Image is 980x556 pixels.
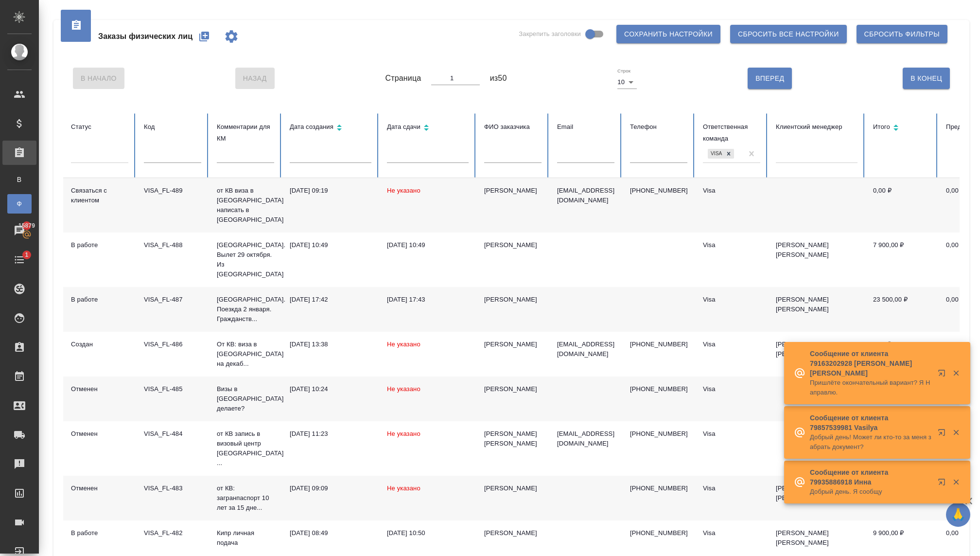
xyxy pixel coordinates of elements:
[768,332,865,377] td: [PERSON_NAME] [PERSON_NAME]
[217,121,274,144] div: Комментарии для КМ
[387,121,469,135] div: Сортировка
[484,429,542,448] div: [PERSON_NAME] [PERSON_NAME]
[387,484,420,492] span: Не указано
[144,295,201,305] div: VISA_FL-487
[703,429,760,439] div: Visa
[387,430,420,437] span: Не указано
[12,199,27,209] span: Ф
[810,487,931,497] p: Добрый день. Я сообщу
[71,429,128,439] div: Отменен
[387,295,469,305] div: [DATE] 17:43
[484,121,542,133] div: ФИО заказчика
[617,75,637,89] div: 10
[519,29,581,39] span: Закрепить заголовки
[144,528,201,538] div: VISA_FL-482
[946,428,966,437] button: Закрыть
[484,240,542,250] div: [PERSON_NAME]
[290,240,371,250] div: [DATE] 10:49
[738,28,839,40] span: Сбросить все настройки
[857,25,947,43] button: Сбросить фильтры
[768,233,865,287] td: [PERSON_NAME] [PERSON_NAME]
[490,72,507,84] span: из 50
[630,340,687,349] p: [PHONE_NUMBER]
[484,295,542,305] div: [PERSON_NAME]
[484,528,542,538] div: [PERSON_NAME]
[13,221,41,231] span: 15879
[903,68,950,89] button: В Конец
[630,384,687,394] p: [PHONE_NUMBER]
[387,341,420,348] span: Не указано
[144,384,201,394] div: VISA_FL-485
[910,72,942,85] span: В Конец
[557,340,614,359] p: [EMAIL_ADDRESS][DOMAIN_NAME]
[19,250,34,260] span: 1
[217,429,274,468] p: от КВ запись в визовый центр [GEOGRAPHIC_DATA] ...
[703,186,760,196] div: Visa
[217,340,274,369] p: От КВ: виза в [GEOGRAPHIC_DATA] на декаб...
[484,384,542,394] div: [PERSON_NAME]
[2,248,36,272] a: 1
[630,528,687,538] p: [PHONE_NUMBER]
[217,295,274,324] p: [GEOGRAPHIC_DATA]. Поезкда 2 января. Гражданств...
[865,233,938,287] td: 7 900,00 ₽
[7,194,32,214] a: Ф
[810,467,931,487] p: Сообщение от клиента 79935886918 Инна
[865,287,938,332] td: 23 500,00 ₽
[71,484,128,493] div: Отменен
[2,218,36,243] a: 15879
[144,186,201,196] div: VISA_FL-489
[730,25,847,43] button: Сбросить все настройки
[703,240,760,250] div: Visa
[703,528,760,538] div: Visa
[387,187,420,194] span: Не указано
[703,121,760,144] div: Ответственная команда
[71,340,128,349] div: Создан
[557,186,614,205] p: [EMAIL_ADDRESS][DOMAIN_NAME]
[71,384,128,394] div: Отменен
[873,121,930,135] div: Сортировка
[557,121,614,133] div: Email
[385,72,421,84] span: Страница
[290,186,371,196] div: [DATE] 09:19
[290,121,371,135] div: Сортировка
[217,484,274,513] p: от КВ: загранпаспорт 10 лет за 15 дне...
[946,478,966,486] button: Закрыть
[616,25,720,43] button: Сохранить настройки
[144,240,201,250] div: VISA_FL-488
[144,121,201,133] div: Код
[617,69,630,73] label: Строк
[192,25,216,48] button: Создать
[755,72,784,85] span: Вперед
[144,340,201,349] div: VISA_FL-486
[708,149,723,159] div: Visa
[630,186,687,196] p: [PHONE_NUMBER]
[865,332,938,377] td: 0,00 ₽
[776,121,857,133] div: Клиентский менеджер
[98,31,192,42] span: Заказы физических лиц
[71,121,128,133] div: Статус
[484,484,542,493] div: [PERSON_NAME]
[932,423,955,446] button: Открыть в новой вкладке
[387,528,469,538] div: [DATE] 10:50
[290,484,371,493] div: [DATE] 09:09
[932,363,955,387] button: Открыть в новой вкладке
[387,240,469,250] div: [DATE] 10:49
[290,429,371,439] div: [DATE] 11:23
[387,385,420,393] span: Не указано
[217,186,274,225] p: от КВ виза в [GEOGRAPHIC_DATA] написать в [GEOGRAPHIC_DATA]
[768,287,865,332] td: [PERSON_NAME] [PERSON_NAME]
[624,28,713,40] span: Сохранить настройки
[144,484,201,493] div: VISA_FL-483
[748,68,792,89] button: Вперед
[217,384,274,413] p: Визы в [GEOGRAPHIC_DATA] делаете?
[7,170,32,189] a: В
[630,121,687,133] div: Телефон
[932,472,955,496] button: Открыть в новой вкладке
[810,378,931,397] p: Пришлёте окончательный вариант? Я Направлю.
[12,175,27,184] span: В
[290,528,371,538] div: [DATE] 08:49
[810,413,931,432] p: Сообщение от клиента 79857539981 Vasilya
[290,340,371,349] div: [DATE] 13:38
[865,178,938,233] td: 0,00 ₽
[557,429,614,448] p: [EMAIL_ADDRESS][DOMAIN_NAME]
